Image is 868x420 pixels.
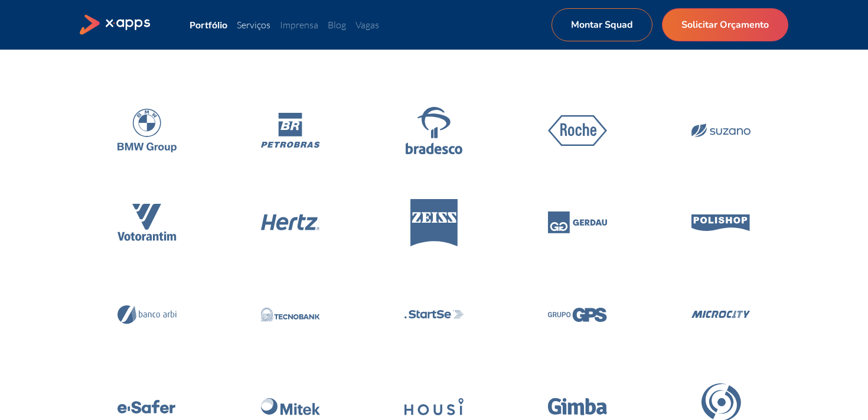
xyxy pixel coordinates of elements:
[355,19,379,31] a: Vagas
[662,8,788,41] a: Solicitar Orçamento
[280,19,318,31] a: Imprensa
[552,8,652,41] a: Montar Squad
[190,19,227,30] a: Portfólio
[328,19,346,31] a: Blog
[237,19,270,31] a: Serviços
